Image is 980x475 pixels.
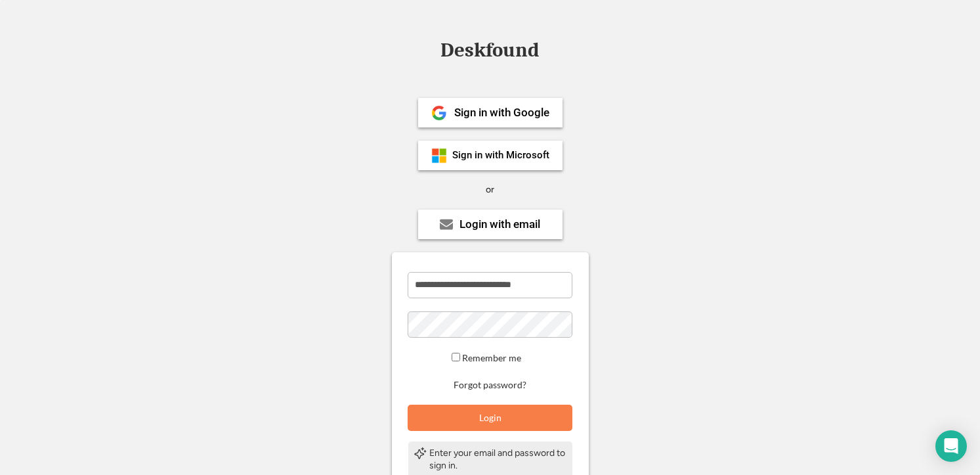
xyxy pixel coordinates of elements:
[431,105,447,121] img: 1024px-Google__G__Logo.svg.png
[459,219,540,230] div: Login with email
[486,183,494,196] div: or
[452,379,528,392] button: Forgot password?
[452,150,549,160] div: Sign in with Microsoft
[408,405,572,431] button: Login
[431,148,447,164] img: ms-symbollockup_mssymbol_19.png
[462,352,521,363] label: Remember me
[429,447,567,472] div: Enter your email and password to sign in.
[454,107,549,118] div: Sign in with Google
[935,430,967,462] div: Open Intercom Messenger
[435,40,546,60] div: Deskfound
